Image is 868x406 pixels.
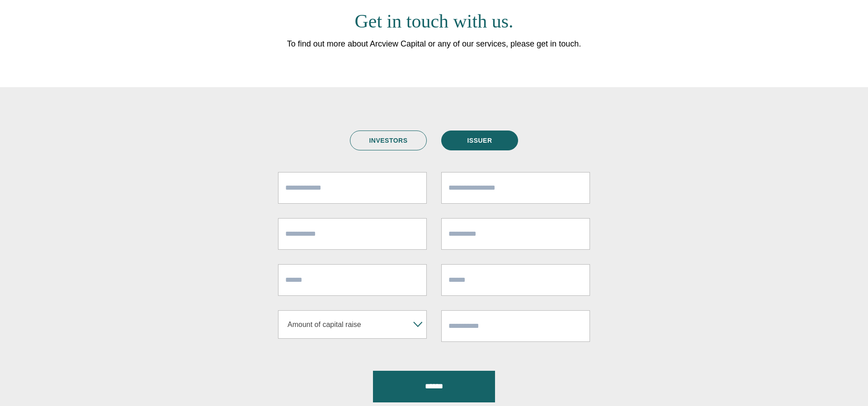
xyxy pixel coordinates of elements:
b: ▾ [409,311,426,338]
span: Amount of capital raise [283,311,409,338]
a: INVESTORS [350,131,427,150]
h2: Get in touch with us. [115,9,753,33]
a: ISSUER [441,131,518,150]
p: To find out more about Arcview Capital or any of our services, please get in touch. [115,37,753,51]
